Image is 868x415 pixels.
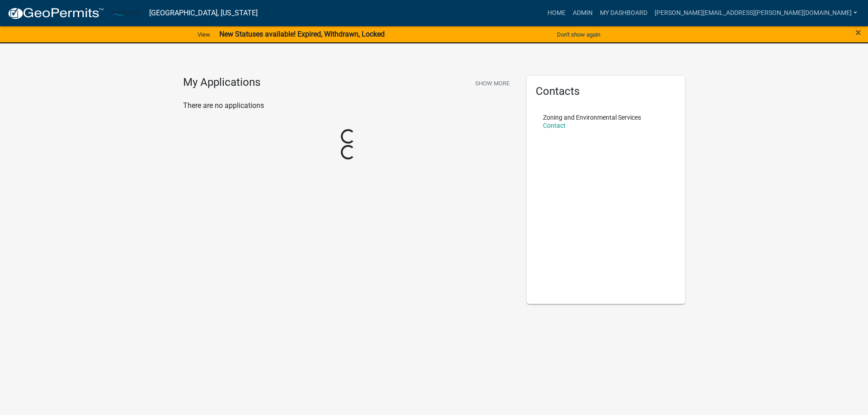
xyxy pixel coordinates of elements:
p: Zoning and Environmental Services [543,114,641,121]
button: Show More [472,76,513,91]
img: Carlton County, Minnesota [111,7,142,19]
a: View [194,27,214,42]
h4: My Applications [183,76,260,89]
button: Close [855,27,861,38]
p: There are no applications [183,100,513,111]
a: Admin [569,5,596,22]
a: Contact [543,122,566,129]
a: My Dashboard [596,5,651,22]
strong: New Statuses available! Expired, Withdrawn, Locked [219,30,385,38]
a: Home [544,5,569,22]
a: [PERSON_NAME][EMAIL_ADDRESS][PERSON_NAME][DOMAIN_NAME] [651,5,861,22]
a: [GEOGRAPHIC_DATA], [US_STATE] [149,5,258,21]
h5: Contacts [536,85,676,98]
button: Don't show again [553,27,604,42]
span: × [855,26,861,39]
